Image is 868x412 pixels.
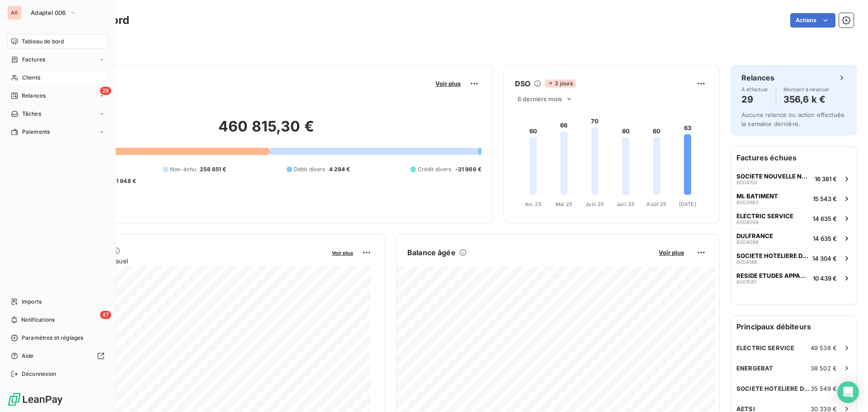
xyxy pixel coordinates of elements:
h2: 460 815,30 € [51,117,481,145]
span: 16 381 € [815,175,837,183]
span: 14 304 € [812,255,837,262]
span: ML BATIMENT [736,192,778,200]
span: Notifications [21,316,55,324]
h6: Principaux débiteurs [731,316,857,337]
span: SOCIETE HOTELIERE DU PAYS [736,385,811,392]
span: ELECTRIC SERVICE [736,344,794,351]
span: Crédit divers [418,165,452,173]
span: 47 [100,311,111,319]
div: Open Intercom Messenger [837,381,859,403]
span: 38 502 € [811,365,837,372]
span: Aucune relance ou action effectuée la semaine dernière. [741,111,844,127]
span: 6004098 [736,239,759,245]
span: SOCIETE HOTELIERE DU PAYS [736,252,809,259]
span: ELECTRIC SERVICE [736,212,793,220]
span: 6004150 [736,180,757,185]
span: Voir plus [659,249,684,256]
span: Chiffre d'affaires mensuel [51,256,325,266]
span: 10 439 € [813,275,837,282]
h4: 29 [741,92,769,107]
span: 4 294 € [329,165,350,173]
span: Aide [22,352,34,360]
span: 15 543 € [813,195,837,202]
span: 6003963 [736,200,759,205]
tspan: [DATE] [679,201,696,207]
tspan: Août 25 [646,201,666,207]
span: Voir plus [435,80,461,87]
span: Déconnexion [22,370,57,378]
span: 3 jours [545,80,576,88]
button: SOCIETE NOUVELLE NORD FOR600415016 381 € [731,169,857,188]
span: 14 635 € [813,235,837,242]
span: 6 derniers mois [518,95,562,103]
span: 29 [100,87,111,95]
span: SOCIETE NOUVELLE NORD FOR [736,173,811,180]
button: Voir plus [329,248,356,257]
span: 256 651 € [200,165,226,173]
span: Relances [22,92,46,100]
div: A0 [7,5,22,20]
tspan: Juil. 25 [617,201,635,207]
span: 6001581 [736,279,756,285]
button: SOCIETE HOTELIERE DU PAYS600414814 304 € [731,248,857,268]
h6: DSO [515,78,530,89]
span: Débit divers [294,165,325,173]
button: Actions [790,13,835,28]
h6: Factures échues [731,147,857,169]
button: ELECTRIC SERVICE600409914 635 € [731,208,857,228]
span: Paiements [22,128,50,136]
span: Tâches [22,110,41,118]
span: Imports [22,298,42,306]
span: 35 549 € [811,385,837,392]
button: Voir plus [656,248,687,257]
span: 6004099 [736,220,759,225]
span: 14 635 € [813,215,837,222]
span: Paramètres et réglages [22,334,83,342]
button: RESIDE ETUDES APPARTHOTEL600158110 439 € [731,268,857,288]
span: Montant à relancer [783,87,830,92]
h4: 356,6 k € [783,92,830,107]
span: ENERGEBAT [736,365,773,372]
span: RESIDE ETUDES APPARTHOTEL [736,272,809,279]
span: Factures [22,56,45,64]
span: Non-échu [170,165,196,173]
h6: Relances [741,72,774,83]
span: -31 966 € [455,165,481,173]
span: À effectuer [741,87,769,92]
span: Clients [22,74,40,82]
tspan: Avr. 25 [525,201,542,207]
span: -1 948 € [113,177,136,185]
h6: Balance âgée [407,247,456,258]
span: Voir plus [332,250,353,256]
button: Voir plus [433,80,463,88]
button: ML BATIMENT600396315 543 € [731,188,857,208]
span: 6004148 [736,259,757,265]
span: 49 538 € [811,344,837,351]
tspan: Mai 25 [556,201,572,207]
span: DULFRANCE [736,232,773,239]
tspan: Juin 25 [585,201,604,207]
button: DULFRANCE600409814 635 € [731,228,857,248]
img: Logo LeanPay [7,392,63,407]
a: Aide [7,349,108,363]
span: Tableau de bord [22,37,64,46]
span: Adaptel 006 [31,9,66,16]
